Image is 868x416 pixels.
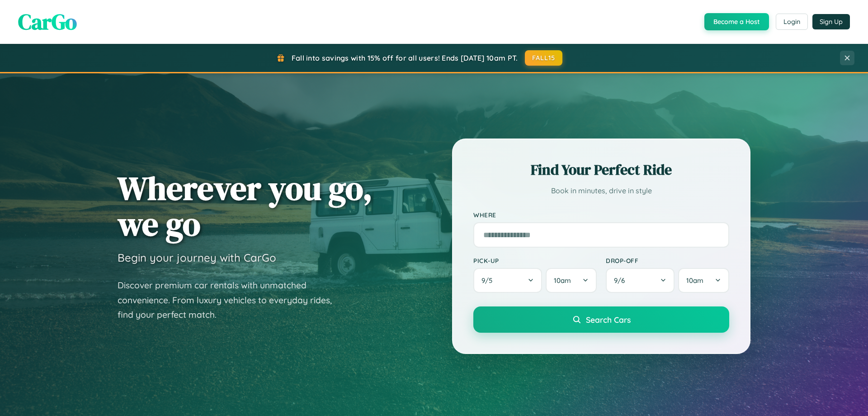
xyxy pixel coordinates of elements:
[473,184,729,197] p: Book in minutes, drive in style
[586,315,631,325] span: Search Cars
[776,14,808,30] button: Login
[678,268,729,293] button: 10am
[473,268,542,293] button: 9/5
[118,170,373,242] h1: Wherever you go, we go
[473,160,729,180] h2: Find Your Perfect Ride
[481,276,497,285] span: 9 / 5
[554,276,571,285] span: 10am
[812,14,850,29] button: Sign Up
[525,50,563,66] button: FALL15
[606,268,675,293] button: 9/6
[473,306,729,333] button: Search Cars
[546,268,597,293] button: 10am
[614,276,629,285] span: 9 / 6
[606,257,729,264] label: Drop-off
[292,53,518,62] span: Fall into savings with 15% off for all users! Ends [DATE] 10am PT.
[18,7,77,37] span: CarGo
[118,251,276,264] h3: Begin your journey with CarGo
[473,211,729,219] label: Where
[473,257,597,264] label: Pick-up
[704,13,769,30] button: Become a Host
[686,276,703,285] span: 10am
[118,278,344,322] p: Discover premium car rentals with unmatched convenience. From luxury vehicles to everyday rides, ...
